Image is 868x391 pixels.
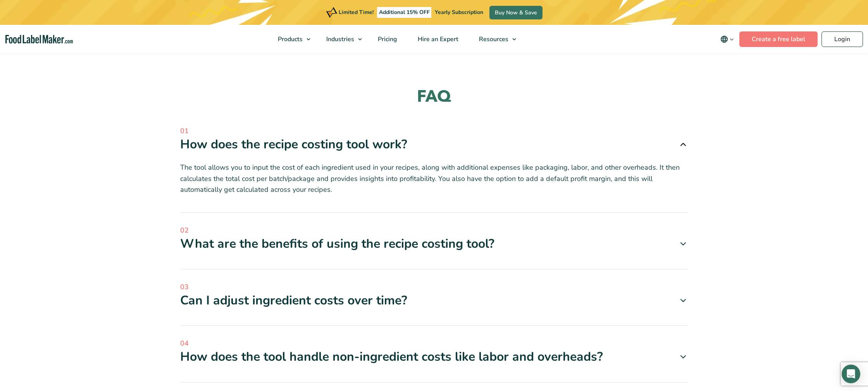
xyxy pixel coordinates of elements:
[180,225,688,236] span: 02
[180,292,688,309] div: Can I adjust ingredient costs over time?
[377,7,432,18] span: Additional 15% OFF
[180,126,688,136] span: 01
[180,338,688,349] span: 04
[408,25,467,54] a: Hire an Expert
[821,31,863,47] a: Login
[375,35,398,43] span: Pricing
[180,136,688,153] div: How does the recipe costing tool work?
[180,282,688,292] span: 03
[435,9,483,16] span: Yearly Subscription
[268,25,314,54] a: Products
[180,236,688,252] div: What are the benefits of using the recipe costing tool?
[180,86,688,108] h2: FAQ
[180,225,688,252] a: 02 What are the benefits of using the recipe costing tool?
[180,349,688,365] div: How does the tool handle non-ingredient costs like labor and overheads?
[489,6,542,19] a: Buy Now & Save
[180,338,688,365] a: 04 How does the tool handle non-ingredient costs like labor and overheads?
[842,365,860,383] div: Open Intercom Messenger
[477,35,509,43] span: Resources
[415,35,459,43] span: Hire an Expert
[180,162,688,195] p: The tool allows you to input the cost of each ingredient used in your recipes, along with additio...
[339,9,374,16] span: Limited Time!
[324,35,355,43] span: Industries
[739,31,818,47] a: Create a free label
[276,35,303,43] span: Products
[180,282,688,309] a: 03 Can I adjust ingredient costs over time?
[368,25,406,54] a: Pricing
[316,25,366,54] a: Industries
[469,25,520,54] a: Resources
[180,126,688,153] a: 01 How does the recipe costing tool work?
